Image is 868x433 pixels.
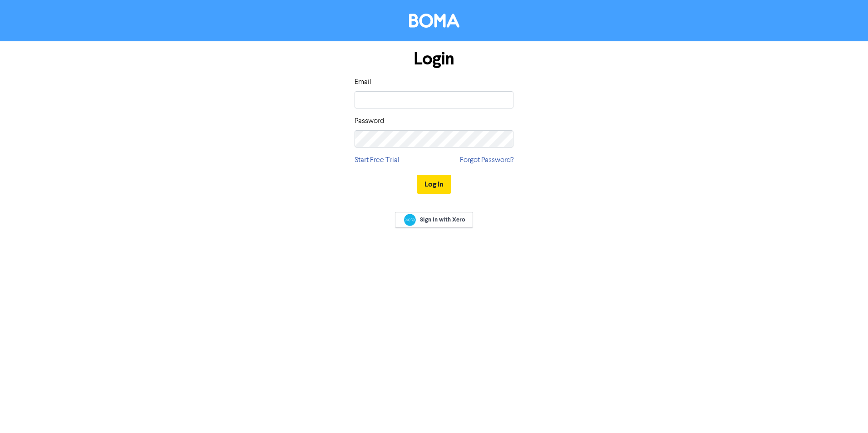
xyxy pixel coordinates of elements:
img: Xero logo [404,214,416,226]
img: BOMA Logo [409,14,459,28]
a: Start Free Trial [355,155,399,166]
h1: Login [355,49,513,69]
a: Sign In with Xero [395,212,473,228]
label: Email [355,77,371,88]
a: Forgot Password? [460,155,513,166]
iframe: Chat Widget [823,389,868,433]
label: Password [355,116,384,127]
span: Sign In with Xero [420,216,465,224]
button: Log In [417,175,451,194]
